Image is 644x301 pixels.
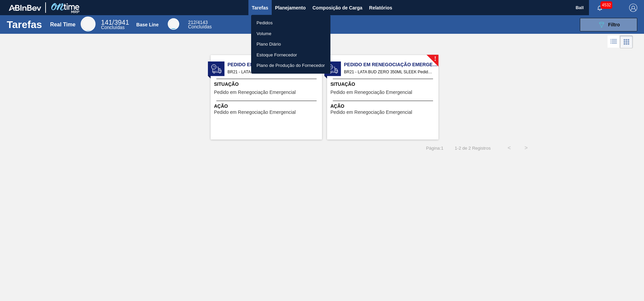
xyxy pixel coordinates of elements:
[251,28,330,39] a: Volume
[251,18,330,28] a: Pedidos
[251,60,330,71] a: Plano de Produção do Fornecedor
[251,50,330,60] a: Estoque Fornecedor
[251,39,330,50] a: Plano Diário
